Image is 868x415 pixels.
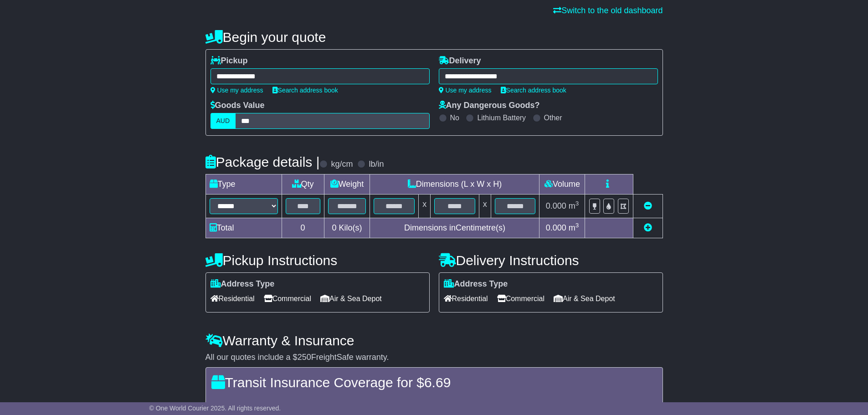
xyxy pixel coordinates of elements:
[205,353,663,363] div: All our quotes include a $ FreightSafe warranty.
[282,218,324,238] td: 0
[444,292,488,306] span: Residential
[539,174,585,195] td: Volume
[324,174,370,195] td: Weight
[205,154,320,169] h4: Package details |
[211,113,236,129] label: AUD
[205,253,430,268] h4: Pickup Instructions
[575,222,579,229] sup: 3
[479,195,491,218] td: x
[439,56,481,66] label: Delivery
[264,292,311,306] span: Commercial
[205,30,663,45] h4: Begin your quote
[644,223,652,232] a: Add new item
[205,218,282,238] td: Total
[332,223,336,232] span: 0
[211,375,657,390] h4: Transit Insurance Coverage for $
[331,159,353,169] label: kg/cm
[370,218,539,238] td: Dimensions in Centimetre(s)
[324,218,370,238] td: Kilo(s)
[320,292,382,306] span: Air & Sea Depot
[211,101,265,111] label: Goods Value
[569,201,579,210] span: m
[554,292,615,306] span: Air & Sea Depot
[477,113,526,122] label: Lithium Battery
[544,113,562,122] label: Other
[211,87,263,94] a: Use my address
[282,174,324,195] td: Qty
[546,201,566,210] span: 0.000
[439,101,540,111] label: Any Dangerous Goods?
[644,201,652,210] a: Remove this item
[439,87,492,94] a: Use my address
[444,279,508,289] label: Address Type
[546,223,566,232] span: 0.000
[424,375,451,390] span: 6.69
[501,87,566,94] a: Search address book
[211,292,255,306] span: Residential
[369,159,384,169] label: lb/in
[569,223,579,232] span: m
[205,174,282,195] td: Type
[211,279,275,289] label: Address Type
[211,56,248,66] label: Pickup
[553,6,663,15] a: Switch to the old dashboard
[439,253,663,268] h4: Delivery Instructions
[298,353,311,362] span: 250
[272,87,338,94] a: Search address book
[497,292,544,306] span: Commercial
[370,174,539,195] td: Dimensions (L x W x H)
[205,333,663,348] h4: Warranty & Insurance
[419,195,431,218] td: x
[149,405,281,412] span: © One World Courier 2025. All rights reserved.
[450,113,459,122] label: No
[575,200,579,207] sup: 3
